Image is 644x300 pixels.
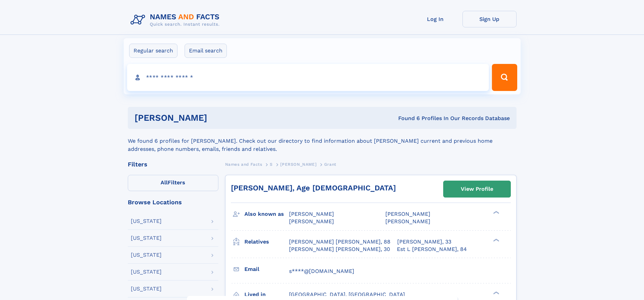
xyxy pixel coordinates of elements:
[131,235,162,241] div: [US_STATE]
[397,238,451,246] a: [PERSON_NAME], 33
[128,161,218,167] div: Filters
[289,211,334,217] span: [PERSON_NAME]
[280,160,316,168] a: [PERSON_NAME]
[461,181,493,197] div: View Profile
[185,44,227,58] label: Email search
[385,218,430,225] span: [PERSON_NAME]
[270,160,273,168] a: S
[462,11,517,27] a: Sign Up
[303,115,510,122] div: Found 6 Profiles In Our Records Database
[492,210,500,215] div: ❯
[444,181,510,197] a: View Profile
[131,286,162,292] div: [US_STATE]
[161,179,168,186] span: All
[492,64,517,91] button: Search Button
[244,263,289,275] h3: Email
[225,160,262,168] a: Names and Facts
[131,218,162,224] div: [US_STATE]
[128,129,517,153] div: We found 6 profiles for [PERSON_NAME]. Check out our directory to find information about [PERSON_...
[492,291,500,295] div: ❯
[385,211,430,217] span: [PERSON_NAME]
[408,11,462,27] a: Log In
[131,252,162,258] div: [US_STATE]
[397,246,467,253] a: Est L [PERSON_NAME], 84
[128,175,218,191] label: Filters
[131,269,162,275] div: [US_STATE]
[492,238,500,242] div: ❯
[244,208,289,220] h3: Also known as
[289,246,390,253] a: [PERSON_NAME] [PERSON_NAME], 30
[135,114,303,122] h1: [PERSON_NAME]
[289,291,405,298] span: [GEOGRAPHIC_DATA], [GEOGRAPHIC_DATA]
[289,218,334,225] span: [PERSON_NAME]
[231,184,396,192] a: [PERSON_NAME], Age [DEMOGRAPHIC_DATA]
[324,162,336,167] span: Grant
[270,162,273,167] span: S
[244,236,289,248] h3: Relatives
[289,238,390,246] a: [PERSON_NAME] [PERSON_NAME], 88
[128,11,225,29] img: Logo Names and Facts
[129,44,177,58] label: Regular search
[128,199,218,205] div: Browse Locations
[127,64,489,91] input: search input
[280,162,316,167] span: [PERSON_NAME]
